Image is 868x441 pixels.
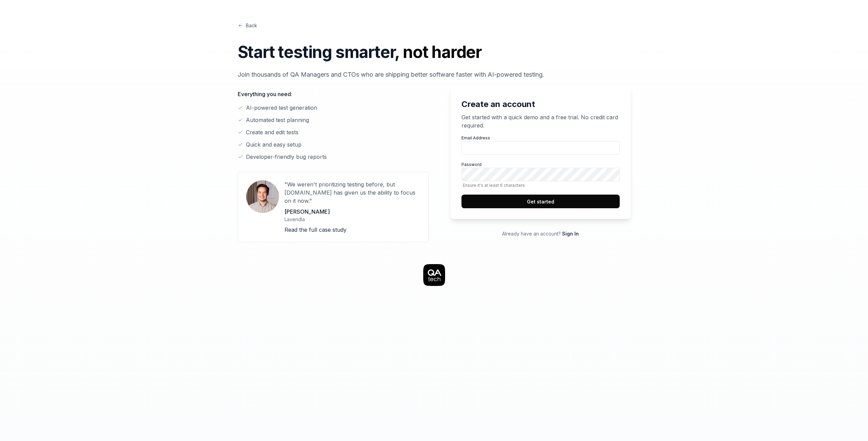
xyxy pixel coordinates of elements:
[238,104,429,112] li: AI-powered test generation
[284,216,420,223] p: Lavendla
[461,141,620,155] input: Email Address
[461,98,620,110] h2: Create an account
[238,90,429,98] p: Everything you need:
[238,128,429,136] li: Create and edit tests
[403,42,482,62] span: not harder
[461,113,620,130] p: Get started with a quick demo and a free trial. No credit card required.
[238,116,429,124] li: Automated test planning
[284,180,420,205] p: "We weren't prioritizing testing before, but [DOMAIN_NAME] has given us the ability to focus on i...
[238,140,429,149] li: Quick and easy setup
[562,231,579,237] a: Sign In
[238,22,257,29] a: Back
[461,168,620,181] input: PasswordEnsure it's at least 6 characters
[238,40,631,64] h1: Start testing smarter,
[451,230,631,237] p: Already have an account?
[284,226,347,233] a: Read the full case study
[461,183,620,188] span: Ensure it's at least 6 characters
[238,70,631,79] p: Join thousands of QA Managers and CTOs who are shipping better software faster with AI-powered te...
[461,162,620,188] label: Password
[238,153,429,161] li: Developer-friendly bug reports
[246,180,279,213] img: User avatar
[461,195,620,208] button: Get started
[284,208,420,216] p: [PERSON_NAME]
[461,135,620,155] label: Email Address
